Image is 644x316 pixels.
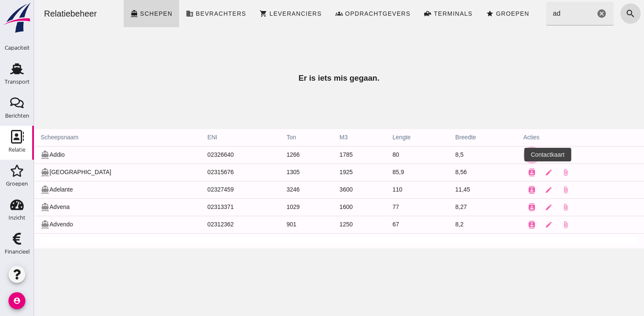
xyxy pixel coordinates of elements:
i: directions_boat [7,220,16,229]
td: 1250 [299,216,352,233]
i: edit [511,169,519,176]
i: Wis Zoeken... [563,8,573,19]
i: directions_boat [7,168,16,177]
td: 02312362 [167,216,246,233]
h3: Er is iets mis gegaan. [265,72,345,84]
td: 1305 [246,164,299,181]
i: account_circle [8,292,25,309]
td: 3246 [246,181,299,198]
i: business [152,10,160,17]
i: star [452,10,460,17]
i: contacts [494,186,502,194]
span: Schepen [106,10,139,17]
td: 8,5 [415,146,483,164]
th: lengte [352,129,415,146]
div: Relatiebeheer [3,8,70,20]
td: 02313371 [167,198,246,216]
div: Transport [5,79,30,85]
i: directions_boat [97,10,104,17]
td: 1600 [299,198,352,216]
i: attach_file [528,151,536,159]
td: 11,45 [415,181,483,198]
td: 1925 [299,164,352,181]
div: Inzicht [8,215,25,220]
i: directions_boat [7,185,16,194]
i: directions_boat [7,203,16,212]
div: Capaciteit [5,45,30,51]
th: ENI [167,129,246,146]
i: edit [511,151,519,159]
span: Opdrachtgevers [311,10,377,17]
td: 8,27 [415,198,483,216]
td: 1029 [246,198,299,216]
td: 110 [352,181,415,198]
td: 8,56 [415,164,483,181]
i: attach_file [528,203,536,211]
img: logo-small.a267ee39.svg [2,2,32,34]
span: Groepen [462,10,495,17]
i: contacts [494,169,502,176]
td: 77 [352,198,415,216]
i: edit [511,186,519,194]
i: contacts [494,203,502,211]
th: breedte [415,129,483,146]
i: contacts [494,151,502,159]
td: 1785 [299,146,352,164]
th: ton [246,129,299,146]
th: acties [483,129,610,146]
td: 901 [246,216,299,233]
div: Berichten [5,113,29,118]
i: groups [301,10,309,17]
td: 02315676 [167,164,246,181]
div: Groepen [6,181,28,186]
span: Terminals [399,10,439,17]
div: Relatie [8,147,25,152]
i: edit [511,221,519,229]
i: search [591,8,602,19]
i: attach_file [528,169,536,176]
i: contacts [494,221,502,229]
th: m3 [299,129,352,146]
td: 85,9 [352,164,415,181]
td: 80 [352,146,415,164]
span: Bevrachters [161,10,212,17]
span: Leveranciers [235,10,287,17]
div: Financieel [5,249,30,254]
i: front_loader [390,10,398,17]
td: 02327459 [167,181,246,198]
td: 8,2 [415,216,483,233]
td: 3600 [299,181,352,198]
td: 67 [352,216,415,233]
i: directions_boat [7,150,16,159]
i: edit [511,203,519,211]
i: shopping_cart [226,10,233,17]
i: attach_file [528,221,536,229]
i: attach_file [528,186,536,194]
td: 1266 [246,146,299,164]
td: 02326640 [167,146,246,164]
